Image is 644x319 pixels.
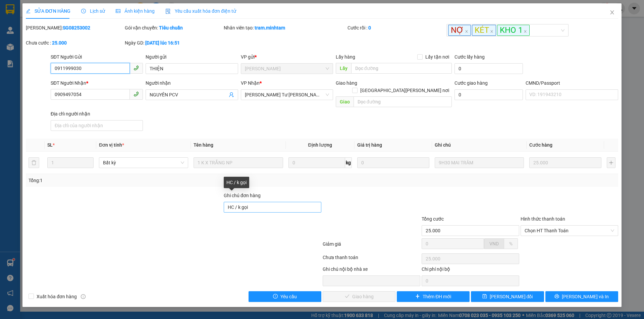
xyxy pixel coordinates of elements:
[116,8,155,14] span: Ảnh kiện hàng
[323,265,420,275] div: Ghi chú nội bộ nhà xe
[529,142,552,148] span: Cước hàng
[103,158,184,168] span: Bất kỳ
[29,177,249,184] div: Tổng: 1
[336,54,355,60] span: Lấy hàng
[51,53,143,61] div: SĐT Người Gửi
[81,8,105,14] span: Lịch sử
[322,240,421,252] div: Giảm giá
[159,25,183,30] b: Tiêu chuẩn
[322,254,421,265] div: Chưa thanh toán
[454,80,488,86] label: Cước giao hàng
[47,142,53,148] span: SL
[368,25,371,30] b: 0
[81,294,86,299] span: info-circle
[347,24,445,31] div: Cước rồi :
[609,10,615,15] span: close
[432,139,527,152] th: Ghi chú
[26,9,31,13] span: edit
[454,54,485,60] label: Cước lấy hàng
[146,79,238,87] div: Người nhận
[63,25,90,30] b: SG08253002
[26,24,123,31] div: [PERSON_NAME]:
[345,157,352,168] span: kg
[529,157,601,168] input: 0
[448,25,471,36] span: NỢ
[358,87,452,94] span: [GEOGRAPHIC_DATA][PERSON_NAME] nơi
[133,91,139,97] span: phone
[51,79,143,87] div: SĐT Người Nhận
[465,30,468,33] span: close
[336,63,351,74] span: Lấy
[397,291,470,302] button: plusThêm ĐH mới
[224,193,261,198] label: Ghi chú đơn hàng
[241,53,333,61] div: VP gửi
[125,24,222,31] div: Gói vận chuyển:
[81,9,86,13] span: clock-circle
[482,294,487,299] span: save
[146,53,238,61] div: Người gửi
[194,142,213,148] span: Tên hàng
[490,293,533,300] span: [PERSON_NAME] đổi
[422,216,444,222] span: Tổng cước
[526,79,618,87] div: CMND/Passport
[224,202,321,213] input: Ghi chú đơn hàng
[145,40,180,46] b: [DATE] lúc 16:51
[435,157,524,168] input: Ghi Chú
[509,241,513,246] span: %
[34,293,79,300] span: Xuất hóa đơn hàng
[125,39,222,47] div: Ngày GD:
[454,89,523,100] input: Cước giao hàng
[26,8,70,14] span: SỬA ĐƠN HÀNG
[357,157,429,168] input: 0
[497,25,530,36] span: KHO 1
[51,110,143,117] div: Địa chỉ người nhận
[423,293,451,300] span: Thêm ĐH mới
[525,226,614,236] span: Chọn HT Thanh Toán
[323,291,395,302] button: checkGiao hàng
[357,142,382,148] span: Giá trị hàng
[280,293,297,300] span: Yêu cầu
[241,80,260,86] span: VP Nhận
[336,96,354,107] span: Giao
[422,265,519,275] div: Chi phí nội bộ
[415,294,420,299] span: plus
[194,157,283,168] input: VD: Bàn, Ghế
[29,157,39,168] button: delete
[99,142,124,148] span: Đơn vị tính
[245,90,329,100] span: Ngã Tư Huyện
[336,80,357,86] span: Giao hàng
[224,24,346,31] div: Nhân viên tạo:
[51,120,143,131] input: Địa chỉ của người nhận
[308,142,332,148] span: Định lượng
[562,293,609,300] span: [PERSON_NAME] và In
[489,241,499,246] span: VND
[545,291,618,302] button: printer[PERSON_NAME] và In
[26,39,123,47] div: Chưa cước :
[472,25,496,36] span: KÉT
[255,25,285,30] b: tram.minhtam
[133,65,139,71] span: phone
[52,40,67,46] b: 25.000
[554,294,559,299] span: printer
[245,64,329,74] span: Hồ Chí Minh
[471,291,544,302] button: save[PERSON_NAME] đổi
[423,53,452,61] span: Lấy tận nơi
[224,177,249,188] div: HC / k gọi
[249,291,321,302] button: exclamation-circleYêu cầu
[524,30,527,33] span: close
[607,157,615,168] button: plus
[603,3,622,22] button: Close
[229,92,234,97] span: user-add
[521,216,565,222] label: Hình thức thanh toán
[116,9,120,13] span: picture
[490,30,493,33] span: close
[273,294,278,299] span: exclamation-circle
[165,9,171,14] img: icon
[351,63,452,74] input: Dọc đường
[454,63,523,74] input: Cước lấy hàng
[165,8,236,14] span: Yêu cầu xuất hóa đơn điện tử
[354,96,452,107] input: Dọc đường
